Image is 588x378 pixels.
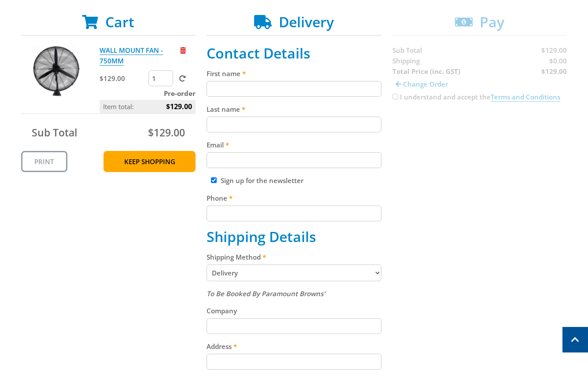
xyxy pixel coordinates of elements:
h2: Contact Details [207,45,381,62]
a: Print [21,151,67,172]
label: Email [207,139,381,150]
input: Please enter your telephone number. [207,206,381,221]
span: Sub Total [32,125,77,139]
p: Item total: [100,100,196,113]
input: Please enter your address. [207,354,381,370]
label: Address [207,341,381,352]
a: WALL MOUNT FAN - 750MM [100,46,163,66]
span: $129.00 [166,100,192,113]
input: Please enter your email address. [207,152,381,168]
p: $129.00 [100,73,147,84]
span: $129.00 [148,125,185,139]
label: Phone [207,193,381,203]
p: Pre-order [100,88,196,99]
label: First name [207,68,381,79]
label: Company [207,305,381,316]
input: Please enter your first name. [207,81,381,97]
select: Please select a shipping method. [207,264,381,281]
input: Please enter your last name. [207,117,381,132]
span: Cart [105,12,134,31]
label: Sign up for the newsletter [221,176,303,185]
em: To Be Booked By Paramount Browns' [207,289,325,298]
label: Shipping Method [207,252,381,262]
span: Delivery [279,12,334,31]
h2: Shipping Details [207,228,381,245]
a: Keep Shopping [104,151,196,172]
img: WALL MOUNT FAN - 750MM [30,45,82,98]
a: Remove from cart [180,46,186,55]
label: Last name [207,104,381,114]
